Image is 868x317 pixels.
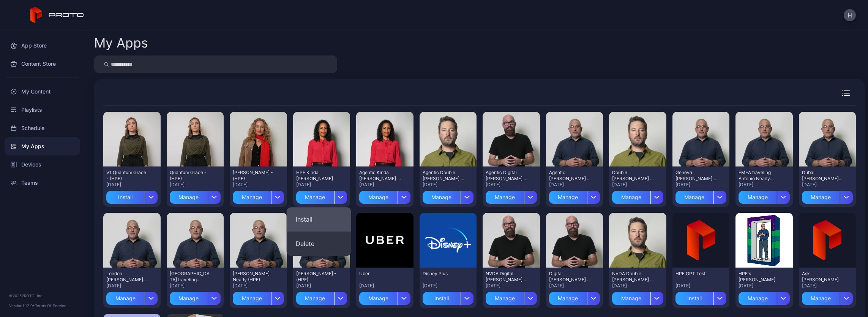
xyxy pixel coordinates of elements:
a: Content Store [5,55,80,73]
div: Lisa Kristine - (HPE) [233,170,275,182]
button: Manage [802,289,853,305]
div: Agentic Digital Daniel - (HPE) [486,170,527,182]
div: Install [106,191,145,204]
div: [DATE] [486,182,537,188]
div: Disney Plus [423,271,464,277]
button: Install [106,188,158,204]
div: Double Dan - (HPE) [612,170,654,182]
div: Agentic Antonio Nearly - (HPE) [549,170,591,182]
div: HPE GPT Test [675,271,717,277]
div: [DATE] [233,283,284,289]
button: H [844,9,856,21]
div: [DATE] [675,283,727,289]
div: [DATE] [802,182,853,188]
button: Manage [612,289,663,305]
div: Manage [486,191,524,204]
div: [DATE] [106,182,158,188]
div: [DATE] [106,283,158,289]
div: [DATE] [549,182,600,188]
a: Devices [5,155,80,174]
button: Manage [296,289,347,305]
a: Teams [5,174,80,192]
div: Antonio Neri - (HPE) [296,271,338,283]
div: NVDA Digital Daniel - (HPE) [486,271,527,283]
div: Geneva Antonio Nearly (HPE) [675,170,717,182]
button: Manage [423,188,474,204]
div: [DATE] [423,283,474,289]
div: [DATE] [675,182,727,188]
div: Dubai Antonio Nearly (HPE) [802,170,844,182]
div: [DATE] [739,283,790,289]
div: Manage [612,191,650,204]
div: North America traveling Antonio Nearly (HPE) [170,271,211,283]
div: [DATE] [486,283,537,289]
button: Manage [106,289,158,305]
div: Install [675,292,714,305]
div: HPE Kinda Krista [296,170,338,182]
div: NVDA Double Dan - (HPE) [612,271,654,283]
button: Install [287,207,351,231]
button: Manage [549,188,600,204]
span: Version 1.12.0 • [9,303,35,308]
div: Install [423,292,461,305]
button: Manage [675,188,727,204]
div: [DATE] [612,283,663,289]
div: [DATE] [233,182,284,188]
a: Schedule [5,119,80,137]
div: [DATE] [170,182,221,188]
div: My Apps [94,36,148,49]
div: [DATE] [739,182,790,188]
div: [DATE] [612,182,663,188]
div: © 2025 PROTO, Inc. [9,293,76,299]
div: Manage [675,191,714,204]
button: Manage [359,188,410,204]
div: Manage [739,191,777,204]
div: Manage [802,191,840,204]
div: Manage [802,292,840,305]
div: [DATE] [359,182,410,188]
div: [DATE] [296,283,347,289]
div: [DATE] [423,182,474,188]
button: Manage [233,188,284,204]
button: Manage [233,289,284,305]
div: Digital Daniel - (HPE) [549,271,591,283]
button: Manage [296,188,347,204]
div: Ask Antonio [802,271,844,283]
div: Manage [170,191,208,204]
div: EMEA traveling Antonio Nearly (HPE) [739,170,780,182]
div: Manage [106,292,145,305]
button: Delete [287,231,351,256]
div: Manage [233,191,271,204]
div: [DATE] [549,283,600,289]
button: Install [675,289,727,305]
button: Manage [549,289,600,305]
a: Terms Of Service [35,303,66,308]
button: Manage [486,289,537,305]
div: [DATE] [296,182,347,188]
div: Agentic Kinda Krista - (HPE) [359,170,401,182]
div: Manage [359,292,398,305]
button: Manage [612,188,663,204]
button: Manage [739,188,790,204]
button: Manage [359,289,410,305]
div: HPE's Antonio Nearly [739,271,780,283]
a: Playlists [5,101,80,119]
div: London Antonio Nearly (HPE) [106,271,148,283]
div: Manage [486,292,524,305]
a: App Store [5,36,80,55]
div: Agentic Double Dan - (HPE) [423,170,464,182]
a: My Apps [5,137,80,155]
div: Manage [549,292,587,305]
button: Install [423,289,474,305]
div: Houston Antonio Nearly (HPE) [233,271,275,283]
div: Quantum Grace - (HPE) [170,170,211,182]
div: Manage [170,292,208,305]
div: [DATE] [802,283,853,289]
div: Manage [296,191,335,204]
